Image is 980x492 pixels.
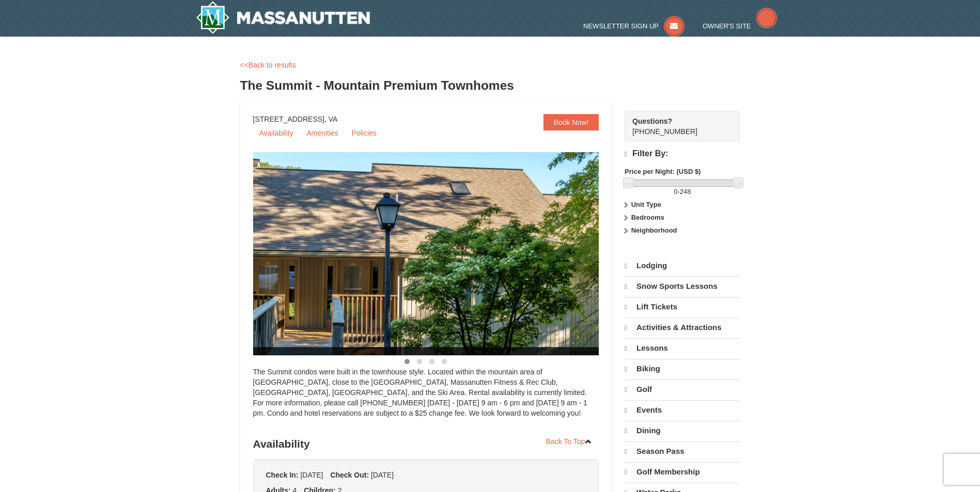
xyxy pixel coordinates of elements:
[632,117,672,125] strong: Questions?
[625,421,740,440] a: Dining
[625,380,740,399] a: Golf
[625,441,740,461] a: Season Pass
[625,168,701,175] strong: Price per Night: (USD $)
[680,188,691,195] span: 248
[539,434,599,449] a: Back To Top
[583,22,659,30] span: Newsletter Sign Up
[371,471,394,479] span: [DATE]
[703,22,751,30] span: Owner's Site
[253,367,599,429] div: The Summit condos were built in the townhouse style. Located within the mountain area of [GEOGRAP...
[543,114,599,130] a: Book Now!
[583,22,685,30] a: Newsletter Sign Up
[196,1,370,34] a: Massanutten Resort
[253,434,599,454] h3: Availability
[625,318,740,337] a: Activities & Attractions
[631,201,661,208] strong: Unit Type
[625,149,740,159] h4: Filter By:
[632,116,721,136] span: [PHONE_NUMBER]
[240,61,296,69] a: <<Back to results
[625,276,740,296] a: Snow Sports Lessons
[196,1,370,34] img: Massanutten Resort Logo
[631,214,664,221] strong: Bedrooms
[625,338,740,358] a: Lessons
[625,462,740,482] a: Golf Membership
[266,471,299,479] strong: Check In:
[703,22,777,30] a: Owner's Site
[674,188,677,195] span: 0
[625,297,740,317] a: Lift Tickets
[253,125,300,141] a: Availability
[625,400,740,420] a: Events
[300,125,344,141] a: Amenities
[300,471,323,479] span: [DATE]
[631,226,677,234] strong: Neighborhood
[625,187,740,197] label: -
[330,471,369,479] strong: Check Out:
[625,359,740,379] a: Biking
[240,75,740,96] h3: The Summit - Mountain Premium Townhomes
[253,152,625,355] img: 19219034-1-0eee7e00.jpg
[625,256,740,275] a: Lodging
[346,125,383,141] a: Policies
